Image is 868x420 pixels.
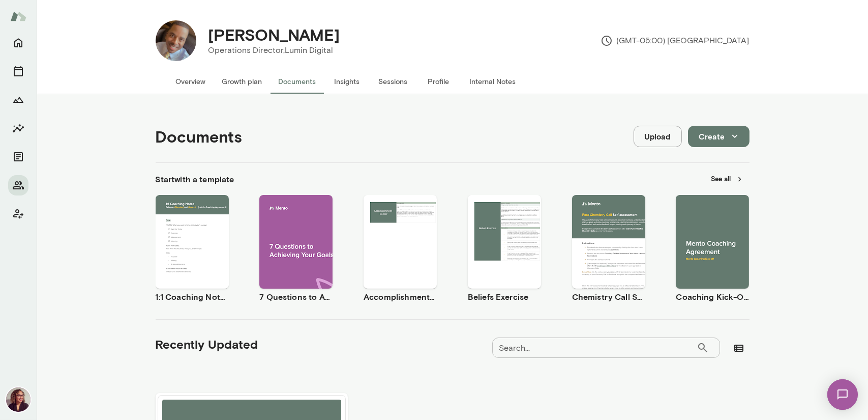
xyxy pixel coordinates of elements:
button: Documents [8,147,28,167]
button: Home [8,33,28,53]
button: Documents [271,69,324,94]
img: Mento [10,7,26,26]
button: Sessions [370,69,416,94]
img: Safaa Khairalla [6,387,31,412]
h6: Beliefs Exercise [468,291,541,303]
p: Operations Director, Lumin Digital [208,44,340,57]
h6: Chemistry Call Self-Assessment [Coaches only] [572,291,645,303]
h4: Documents [156,127,243,146]
button: Client app [8,204,28,224]
button: Members [8,175,28,195]
h6: 7 Questions to Achieving Your Goals [259,291,333,303]
button: Insights [8,118,28,138]
button: Profile [416,69,462,94]
img: Ricky Wray [156,20,196,61]
h4: [PERSON_NAME] [208,25,340,44]
h6: 1:1 Coaching Notes [156,291,229,303]
h6: Accomplishment Tracker [364,291,437,303]
h6: Start with a template [156,173,234,185]
button: Overview [168,69,214,94]
button: Upload [634,126,682,147]
button: Sessions [8,61,28,81]
h5: Recently Updated [156,336,258,352]
h6: Coaching Kick-Off | Coaching Agreement [676,291,749,303]
button: Growth Plan [8,90,28,110]
button: Create [688,126,750,147]
button: Growth plan [214,69,271,94]
p: (GMT-05:00) [GEOGRAPHIC_DATA] [601,35,750,47]
button: Insights [324,69,370,94]
button: See all [705,171,750,187]
button: Internal Notes [462,69,524,94]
